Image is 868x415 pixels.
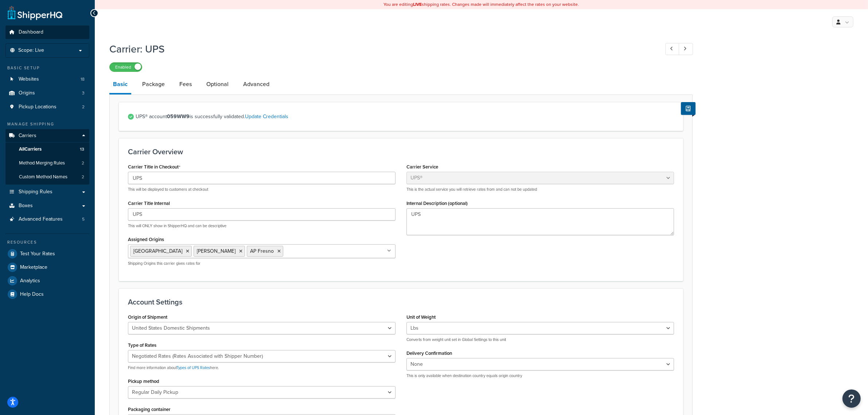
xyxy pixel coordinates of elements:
[110,63,142,71] label: Enabled
[5,143,89,156] a: AllCarriers13
[128,365,396,371] p: Find more information about here.
[82,174,84,180] span: 2
[842,389,861,408] button: Open Resource Center
[19,76,39,82] span: Websites
[20,278,40,284] span: Analytics
[128,237,164,242] label: Assigned Origins
[240,75,273,93] a: Advanced
[133,247,182,255] span: [GEOGRAPHIC_DATA]
[82,90,85,96] span: 3
[176,75,195,93] a: Fees
[5,73,89,86] a: Websites18
[5,100,89,114] a: Pickup Locations2
[128,148,674,156] h3: Carrier Overview
[203,75,232,93] a: Optional
[128,261,396,266] p: Shipping Origins this carrier gives rates for
[109,42,652,56] h1: Carrier: UPS
[176,365,210,371] a: Types of UPS Rates
[128,342,156,348] label: Type of Rates
[19,104,57,110] span: Pickup Locations
[5,129,89,143] a: Carriers
[19,146,42,152] span: All Carriers
[5,86,89,100] a: Origins3
[128,298,674,306] h3: Account Settings
[5,239,89,245] div: Resources
[413,1,422,8] b: LIVE
[19,29,43,35] span: Dashboard
[5,129,89,185] li: Carriers
[20,251,55,257] span: Test Your Rates
[19,216,63,222] span: Advanced Features
[5,261,89,274] a: Marketplace
[665,43,680,55] a: Previous Record
[5,26,89,39] a: Dashboard
[5,288,89,301] a: Help Docs
[18,47,44,54] span: Scope: Live
[5,274,89,287] a: Analytics
[5,100,89,114] li: Pickup Locations
[245,113,288,120] a: Update Credentials
[5,121,89,127] div: Manage Shipping
[82,104,85,110] span: 2
[5,199,89,213] a: Boxes
[406,337,674,342] p: Converts from weight unit set in Global Settings to this unit
[406,164,438,170] label: Carrier Service
[5,213,89,226] li: Advanced Features
[5,65,89,71] div: Basic Setup
[679,43,693,55] a: Next Record
[5,185,89,199] a: Shipping Rules
[19,189,52,195] span: Shipping Rules
[128,314,167,320] label: Origin of Shipment
[82,216,85,222] span: 5
[109,75,131,94] a: Basic
[406,201,468,206] label: Internal Description (optional)
[80,146,84,152] span: 13
[5,156,89,170] li: Method Merging Rules
[5,73,89,86] li: Websites
[128,201,170,206] label: Carrier Title Internal
[81,76,85,82] span: 18
[128,223,396,229] p: This will ONLY show in ShipperHQ and can be descriptive
[136,112,674,122] span: UPS® account is successfully validated.
[5,247,89,260] a: Test Your Rates
[406,373,674,379] p: This is only available when destination country equals origin country
[197,247,236,255] span: [PERSON_NAME]
[250,247,274,255] span: AP Fresno
[406,314,436,320] label: Unit of Weight
[406,187,674,192] p: This is the actual service you will retrieve rates from and can not be updated
[5,213,89,226] a: Advanced Features5
[20,264,47,271] span: Marketplace
[128,164,180,170] label: Carrier Title in Checkout
[128,379,159,384] label: Pickup method
[5,170,89,184] li: Custom Method Names
[406,350,452,356] label: Delivery Confirmation
[20,291,44,298] span: Help Docs
[19,160,65,166] span: Method Merging Rules
[19,90,35,96] span: Origins
[406,208,674,235] textarea: UPS
[5,86,89,100] li: Origins
[167,113,190,120] strong: 059WW9
[19,203,33,209] span: Boxes
[5,156,89,170] a: Method Merging Rules2
[681,102,696,115] button: Show Help Docs
[19,133,36,139] span: Carriers
[139,75,168,93] a: Package
[82,160,84,166] span: 2
[128,187,396,192] p: This will be displayed to customers at checkout
[5,170,89,184] a: Custom Method Names2
[128,407,171,412] label: Packaging container
[19,174,67,180] span: Custom Method Names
